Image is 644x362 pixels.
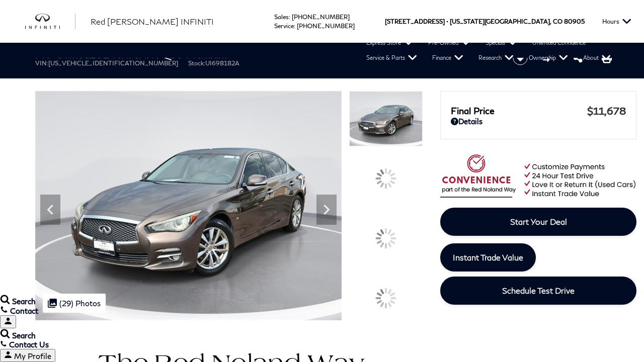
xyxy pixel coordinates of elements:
a: Unlimited Confidence [525,35,593,50]
span: Final Price [451,105,587,116]
a: Specials [478,35,525,50]
a: Start Your Deal [440,208,636,236]
span: Service [274,22,294,30]
a: Express Store [359,35,421,50]
img: INFINITI [25,14,75,30]
a: Schedule Test Drive [440,277,636,305]
a: Research [471,50,521,65]
span: : [289,13,290,21]
span: Search [12,331,36,340]
a: Service & Parts [359,50,425,65]
a: Red [PERSON_NAME] INFINITI [91,16,214,28]
a: About [576,50,618,65]
a: Finance [425,50,471,65]
span: Contact [10,306,38,315]
a: Details [451,117,626,126]
span: Sales [274,13,289,21]
a: infiniti [25,14,75,30]
a: Final Price $11,678 [451,105,626,117]
span: Start Your Deal [510,217,567,226]
img: Used 2014 Chestnut Bronze INFINITI Premium image 1 [35,91,342,320]
a: [STREET_ADDRESS] • [US_STATE][GEOGRAPHIC_DATA], CO 80905 [385,18,585,25]
span: Search [12,297,36,306]
span: My Profile [14,351,51,360]
span: $11,678 [587,105,626,117]
a: Instant Trade Value [440,243,536,271]
span: Red [PERSON_NAME] INFINITI [91,17,214,26]
a: Pre-Owned [421,35,478,50]
a: [PHONE_NUMBER] [292,13,350,21]
img: Used 2014 Chestnut Bronze INFINITI Premium image 1 [349,91,423,146]
a: Ownership [521,50,576,65]
span: Contact Us [9,340,49,349]
span: : [294,22,295,30]
span: Instant Trade Value [453,252,523,262]
nav: Main Navigation [10,35,644,65]
a: [PHONE_NUMBER] [297,22,355,30]
span: Schedule Test Drive [502,286,575,295]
